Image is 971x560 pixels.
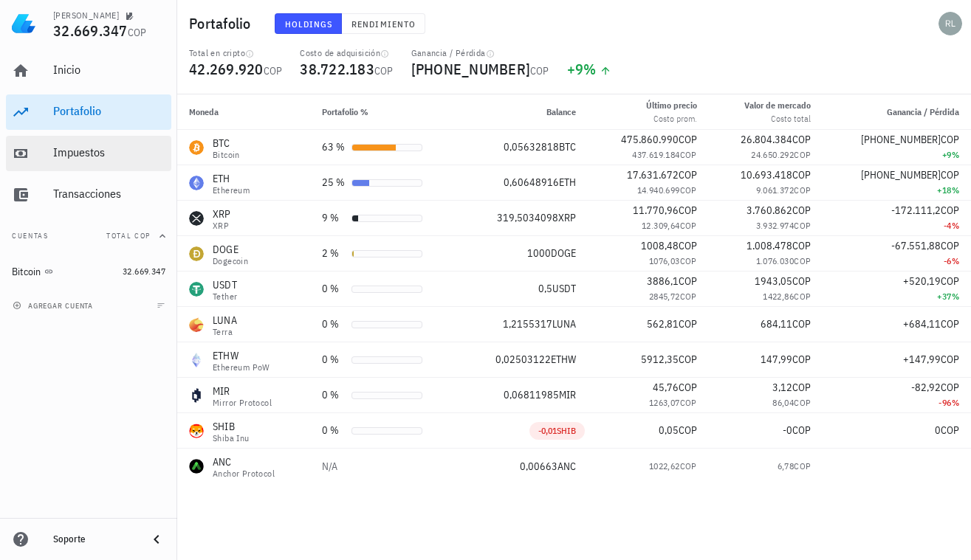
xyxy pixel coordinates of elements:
[411,47,549,59] div: Ganancia / Pérdida
[213,328,237,336] div: Terra
[53,145,165,159] div: Impuestos
[520,460,557,473] span: 0,00663
[213,384,272,398] div: MIR
[53,104,165,118] div: Portafolio
[374,64,394,77] span: COP
[792,239,811,252] span: COP
[941,168,959,182] span: COP
[322,139,346,155] div: 63 %
[559,140,576,153] span: BTC
[679,133,697,146] span: COP
[751,149,794,160] span: 24.650.292
[213,454,275,469] div: ANC
[952,255,959,266] span: %
[637,184,680,196] span: 14.940.699
[213,221,231,230] div: XRP
[679,239,697,252] span: COP
[941,424,959,437] span: COP
[834,218,959,233] div: -4
[794,220,811,231] span: COP
[747,239,792,252] span: 1.008.478
[189,140,204,155] div: BTC-icon
[952,149,959,160] span: %
[213,469,275,478] div: Anchor Protocol
[213,257,248,266] div: Dogecoin
[756,255,795,266] span: 1.076.030
[823,94,971,130] th: Ganancia / Pérdida: Sin ordenar. Pulse para ordenar de forma ascendente.
[941,204,959,217] span: COP
[680,149,697,160] span: COP
[53,187,165,201] div: Transacciones
[641,239,679,252] span: 1008,48
[834,183,959,198] div: +18
[322,246,346,261] div: 2 %
[794,149,811,160] span: COP
[559,176,576,189] span: ETH
[792,353,811,366] span: COP
[778,460,795,471] span: 6,78
[792,168,811,182] span: COP
[646,99,697,112] div: Último precio
[647,274,679,288] span: 3886,1
[189,424,204,438] div: SHIB-icon
[6,218,171,254] button: CuentasTotal COP
[106,231,151,241] span: Total COP
[794,460,811,471] span: COP
[642,220,680,231] span: 12.309,64
[649,291,680,302] span: 2845,72
[189,317,204,332] div: LUNA-icon
[891,239,941,252] span: -67.551,88
[213,313,237,328] div: LUNA
[772,381,792,394] span: 3,12
[213,398,272,407] div: Mirror Protocol
[123,266,165,277] span: 32.669.347
[322,387,346,403] div: 0 %
[659,424,679,437] span: 0,05
[834,254,959,269] div: -6
[903,274,941,288] span: +520,19
[680,220,697,231] span: COP
[861,133,941,146] span: [PHONE_NUMBER]
[322,423,346,438] div: 0 %
[322,175,346,190] div: 25 %
[12,266,41,278] div: Bitcoin
[213,207,231,221] div: XRP
[213,277,237,292] div: USDT
[939,12,962,35] div: avatar
[6,254,171,289] a: Bitcoin 32.669.347
[679,168,697,182] span: COP
[342,13,425,34] button: Rendimiento
[680,397,697,408] span: COP
[53,63,165,77] div: Inicio
[551,246,576,260] span: DOGE
[772,397,794,408] span: 86,04
[300,59,374,79] span: 38.722.183
[12,12,35,35] img: LedgiFi
[761,353,792,366] span: 147,99
[567,62,611,77] div: +9
[275,13,343,34] button: Holdings
[558,211,576,224] span: XRP
[213,186,250,195] div: Ethereum
[679,353,697,366] span: COP
[649,460,680,471] span: 1022,62
[834,289,959,304] div: +37
[649,255,680,266] span: 1076,03
[546,106,576,117] span: Balance
[213,419,250,434] div: SHIB
[322,106,368,117] span: Portafolio %
[6,136,171,171] a: Impuestos
[679,274,697,288] span: COP
[680,184,697,196] span: COP
[747,204,792,217] span: 3.760.862
[322,460,337,473] span: N/A
[177,94,310,130] th: Moneda
[952,291,959,302] span: %
[941,274,959,288] span: COP
[527,246,551,260] span: 1000
[322,352,346,367] div: 0 %
[834,148,959,162] div: +9
[495,353,551,366] span: 0,02503122
[189,459,204,474] div: ANC-icon
[213,151,240,159] div: Bitcoin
